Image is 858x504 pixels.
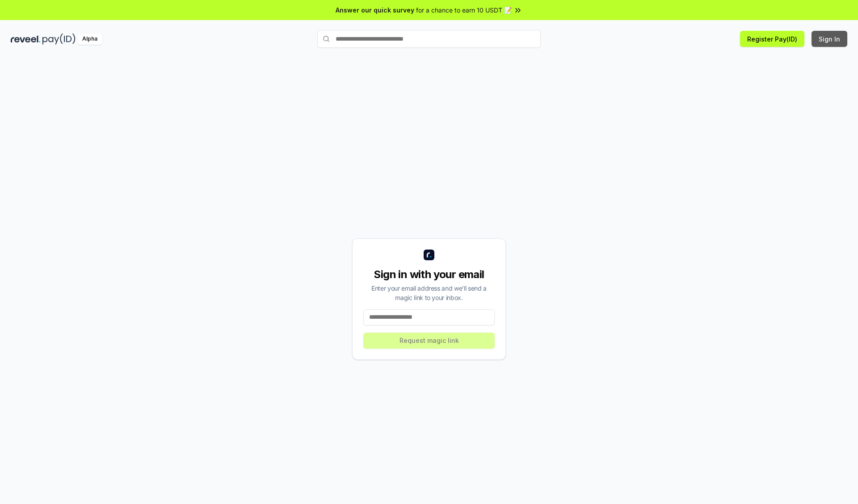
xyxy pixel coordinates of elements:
[363,267,495,282] div: Sign in with your email
[416,5,512,15] span: for a chance to earn 10 USDT 📝
[42,33,76,45] img: pay_id
[812,31,847,47] button: Sign In
[336,5,414,15] span: Answer our quick survey
[77,33,102,45] div: Alpha
[424,250,434,260] img: logo_small
[11,33,41,45] img: reveel_dark
[740,31,804,47] button: Register Pay(ID)
[363,283,495,302] div: Enter your email address and we’ll send a magic link to your inbox.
